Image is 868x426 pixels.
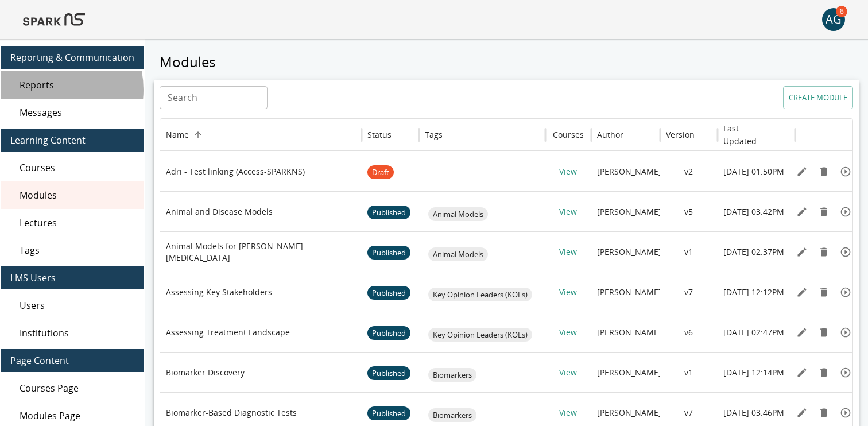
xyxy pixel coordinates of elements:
div: v1 [660,352,718,392]
div: LMS Users [1,266,144,289]
button: Edit [793,364,811,381]
button: Create module [783,86,853,109]
h6: Last Updated [723,122,772,148]
div: AG [822,8,845,31]
span: Messages [20,106,134,119]
button: Sort [190,127,206,143]
button: Preview [837,284,854,301]
svg: Preview [840,166,851,177]
div: v7 [660,272,718,312]
button: Preview [837,203,854,220]
svg: Remove [818,407,830,419]
svg: Edit [796,367,808,378]
button: Remove [815,324,832,341]
button: Edit [793,284,811,301]
p: [PERSON_NAME] [597,246,661,258]
div: Reporting & Communication [1,46,144,69]
span: Published [367,233,410,273]
svg: Edit [796,286,808,298]
button: Remove [815,364,832,381]
button: Preview [837,404,854,421]
div: Courses Page [1,374,144,402]
span: Page Content [10,354,134,367]
div: Tags [425,129,443,140]
span: Draft [367,153,394,192]
div: Users [1,292,144,319]
button: Edit [793,404,811,421]
svg: Preview [840,327,851,338]
div: Courses [553,129,584,140]
button: Edit [793,203,811,220]
div: v5 [660,191,718,231]
svg: Preview [840,367,851,378]
p: [PERSON_NAME] [597,206,661,218]
svg: Preview [840,407,851,419]
span: Tags [20,243,134,257]
div: Page Content [1,349,144,372]
p: [PERSON_NAME] [597,327,661,338]
span: Published [367,313,410,353]
div: Tags [1,237,144,264]
button: Edit [793,163,811,180]
div: Reports [1,71,144,99]
p: [PERSON_NAME] [597,367,661,378]
span: Modules [20,188,134,202]
div: Name [166,129,189,140]
svg: Remove [818,367,830,378]
p: Animal Models for [PERSON_NAME][MEDICAL_DATA] [166,241,356,264]
button: Edit [793,324,811,341]
span: Institutions [20,326,134,340]
a: View [559,286,577,297]
svg: Edit [796,166,808,177]
div: v1 [660,231,718,272]
p: [PERSON_NAME] [597,286,661,298]
svg: Remove [818,166,830,177]
div: Modules [1,181,144,209]
button: Preview [837,163,854,180]
span: Reporting & Communication [10,51,134,64]
a: View [559,206,577,217]
button: Edit [793,243,811,261]
button: Sort [393,127,409,143]
div: v6 [660,312,718,352]
div: Courses [1,154,144,181]
div: v2 [660,151,718,191]
img: Logo of SPARK at Stanford [23,6,85,33]
h5: Modules [154,53,859,71]
a: View [559,246,577,257]
button: Sort [696,127,712,143]
svg: Edit [796,246,808,258]
p: [DATE] 01:50PM [723,166,784,177]
p: Biomarker-Based Diagnostic Tests [166,407,297,419]
p: [DATE] 03:46PM [723,407,784,419]
p: Assessing Key Stakeholders [166,286,272,298]
span: Users [20,299,134,312]
a: View [559,166,577,177]
p: Adri - Test linking (Access-SPARKNS) [166,166,305,177]
svg: Preview [840,246,851,258]
a: View [559,327,577,338]
div: Version [666,129,695,140]
div: Learning Content [1,129,144,152]
p: Assessing Treatment Landscape [166,327,290,338]
p: [PERSON_NAME] [597,407,661,419]
p: Animal and Disease Models [166,206,273,218]
button: Preview [837,243,854,261]
button: Remove [815,404,832,421]
svg: Remove [818,206,830,218]
svg: Edit [796,407,808,419]
div: Messages [1,99,144,126]
button: Sort [625,127,641,143]
span: 8 [836,6,847,17]
div: Institutions [1,319,144,347]
div: Lectures [1,209,144,237]
button: Remove [815,203,832,220]
span: Courses [20,161,134,175]
span: Lectures [20,216,134,230]
span: Learning Content [10,133,134,147]
span: Published [367,273,410,313]
p: [DATE] 12:12PM [723,286,784,298]
p: Biomarker Discovery [166,367,245,378]
span: Courses Page [20,381,134,395]
p: [DATE] 12:14PM [723,367,784,378]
